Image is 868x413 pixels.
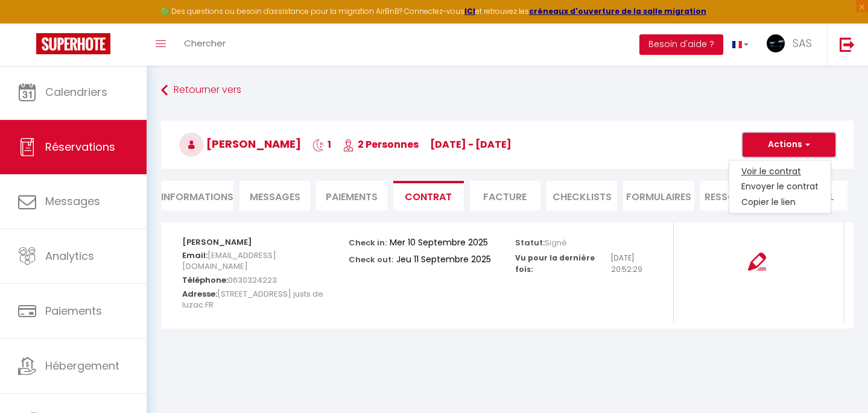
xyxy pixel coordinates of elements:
[45,139,115,154] span: Réservations
[45,84,107,99] span: Calendriers
[430,137,512,151] span: [DATE] - [DATE]
[529,6,706,16] a: créneaux d'ouverture de la salle migration
[639,34,723,55] button: Besoin d'aide ?
[700,181,771,210] li: Ressources
[729,195,831,210] a: Copier le lien
[161,80,854,101] a: Retourner vers
[349,235,387,248] p: Check in:
[182,236,252,248] strong: [PERSON_NAME]
[182,285,323,314] span: [STREET_ADDRESS] justs de luzac FR
[515,235,567,248] p: Statut:
[393,181,464,210] li: Contrat
[184,37,226,49] span: Chercher
[10,5,46,41] button: Ouvrir le widget de chat LiveChat
[182,247,276,275] span: [EMAIL_ADDRESS][DOMAIN_NAME]
[515,253,612,276] p: Vu pour la dernière fois:
[45,358,119,373] span: Hébergement
[45,303,102,318] span: Paiements
[45,248,94,263] span: Analytics
[343,137,419,151] span: 2 Personnes
[470,181,540,210] li: Facture
[179,136,301,151] span: [PERSON_NAME]
[349,251,393,265] p: Check out:
[464,6,475,16] a: ICI
[250,190,300,204] span: Messages
[729,163,831,179] a: Voir le contrat
[729,179,831,195] a: Envoyer le contrat
[546,181,617,210] li: CHECKLISTS
[316,181,387,210] li: Paiements
[182,250,207,261] strong: Email:
[767,34,785,52] img: ...
[312,137,331,151] span: 1
[840,37,855,52] img: logout
[623,181,694,210] li: FORMULAIRES
[175,24,235,66] a: Chercher
[182,274,228,286] strong: Téléphone:
[748,253,766,271] img: signing-contract
[611,253,665,276] p: [DATE] 20:52:29
[758,24,827,66] a: ... SAS
[36,33,110,54] img: Super Booking
[743,133,835,157] button: Actions
[793,36,812,51] span: SAS
[545,237,567,248] span: Signé
[228,271,277,289] span: 0630324223
[161,181,233,210] li: Informations
[182,288,217,300] strong: Adresse:
[45,194,100,209] span: Messages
